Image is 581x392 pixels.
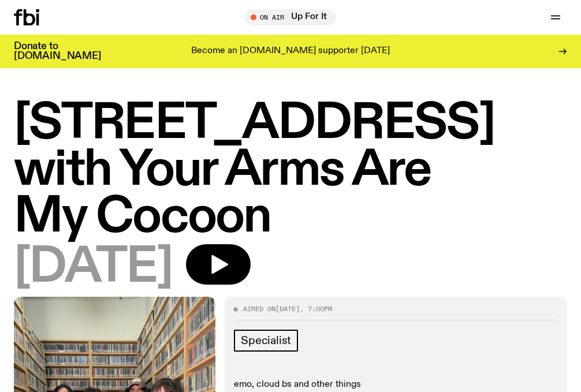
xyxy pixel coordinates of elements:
button: On AirUp For It [245,9,336,25]
span: Specialist [241,334,291,347]
h1: [STREET_ADDRESS] with Your Arms Are My Cocoon [14,100,567,241]
p: emo, cloud bs and other things [234,379,558,390]
span: Tune in live [258,13,330,21]
span: [DATE] [275,304,300,313]
span: [DATE] [14,244,172,291]
p: Become an [DOMAIN_NAME] supporter [DATE] [191,46,390,57]
span: , 7:00pm [300,304,332,313]
h3: Donate to [DOMAIN_NAME] [14,42,101,61]
a: Specialist [234,330,298,352]
span: Aired on [243,304,275,313]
